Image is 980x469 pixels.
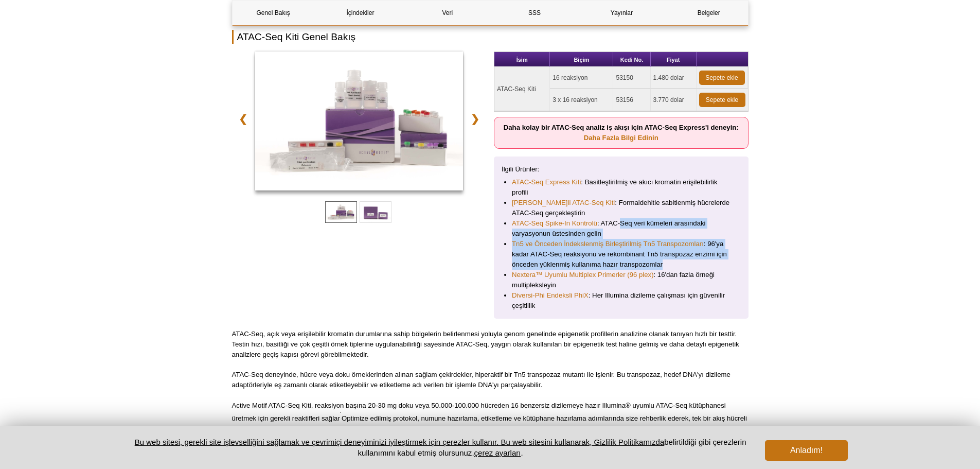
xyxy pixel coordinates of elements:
button: çerez ayarları [474,448,521,457]
font: : Basitleştirilmiş ve akıcı kromatin erişilebilirlik profili [512,178,718,196]
font: Belgeler [698,9,720,16]
a: ATAC-Seq Spike-In Kontrolü [512,218,597,229]
font: ATAC-Seq Kiti [497,85,536,93]
font: Sepete ekle [705,74,738,81]
font: Active Motif ATAC-Seq Kiti, reaksiyon başına 20-30 mg doku veya 50.000-100.000 hücreden 16 benzer... [232,402,726,422]
font: : Formaldehitle sabitlenmiş hücrelerde ATAC-Seq gerçekleştirin [512,199,729,217]
font: İsim [516,57,528,63]
font: ATAC-Seq Spike-In Kontrolü [512,219,597,227]
a: Daha Fazla Bilgi Edinin [584,134,658,142]
font: Yayınlar [611,9,633,16]
a: Yayınlar [581,1,663,25]
font: Nextera™ Uyumlu Multiplex Primerler (96 plex) [512,271,654,279]
a: Bu web sitesi, gerekli site işlevselliğini sağlamak ve çevrimiçi deneyiminizi iyileştirmek için ç... [135,438,665,446]
font: ATAC-Seq Kiti Genel Bakış [237,31,356,42]
font: SSS [528,9,541,16]
font: İçindekiler [346,9,374,16]
font: : 96'ya kadar ATAC-Seq reaksiyonu ve rekombinant Tn5 transpozaz enzimi için önceden yüklenmiş kul... [512,240,727,268]
font: Optimize edilmiş protokol, numune hazırlama, etiketleme ve kütüphane hazırlama adımlarında size r... [232,414,747,432]
font: 53150 [616,74,633,81]
font: Daha kolay bir ATAC-Seq analiz iş akışı için ATAC-Seq Express'i deneyin: [504,124,739,131]
font: . [521,448,523,457]
a: Sepete ekle [699,93,745,107]
font: [PERSON_NAME]li ATAC-Seq Kiti [512,199,615,206]
font: ❮ [239,113,247,125]
font: Anladım! [790,446,823,455]
font: Fiyat [667,57,680,63]
font: . [340,408,342,414]
font: Sepete ekle [706,96,738,103]
a: Genel Bakış [233,1,314,25]
a: SSS [493,1,575,25]
font: Tn5 ve Önceden İndekslenmiş Birleştirilmiş Tn5 Transpozomları [512,240,704,248]
font: İlgili Ürünler: [502,165,539,173]
font: 1.480 dolar [653,74,684,81]
a: Tn5 ve Önceden İndekslenmiş Birleştirilmiş Tn5 Transpozomları [512,239,704,249]
img: ATAC-Seq Kiti [255,51,464,190]
a: Nextera™ Uyumlu Multiplex Primerler (96 plex) [512,270,654,280]
button: Anladım! [765,440,847,461]
a: İçindekiler [319,1,401,25]
font: ATAC-Seq deneyinde, hücre veya doku örneklerinden alınan sağlam çekirdekler, hiperaktif bir Tn5 t... [232,371,730,389]
font: : 16'dan fazla örneği multipleksleyin [512,271,715,289]
font: Kedi No. [620,57,644,63]
a: Veri [406,1,488,25]
font: ❯ [471,113,479,125]
font: ATAC-Seq, açık veya erişilebilir kromatin durumlarına sahip bölgelerin belirlenmesi yoluyla genom... [232,330,739,358]
font: Genel Bakış [256,9,290,16]
a: Belgeler [668,1,750,25]
font: Veri [442,9,453,16]
a: [PERSON_NAME]li ATAC-Seq Kiti [512,198,615,208]
a: Sepete ekle [699,71,745,85]
font: Biçim [574,57,589,63]
font: Diversi-Phi Endeksli PhiX [512,291,589,299]
font: . [472,448,474,457]
font: : ATAC-Seq veri kümeleri arasındaki varyasyonun üstesinden gelin [512,219,706,237]
font: ATAC-Seq Express Kiti [512,178,581,186]
font: 3.770 dolar [653,96,684,103]
font: : Her Illumina dizileme çalışması için güvenilir çeşitlilik [512,291,725,309]
font: 53156 [616,96,633,103]
font: 16 reaksiyon [553,74,587,81]
a: Diversi-Phi Endeksli PhiX [512,290,589,301]
font: 3 x 16 reaksiyon [553,96,597,103]
a: ATAC-Seq Kiti [255,51,464,194]
a: ATAC-Seq Express Kiti [512,177,581,187]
